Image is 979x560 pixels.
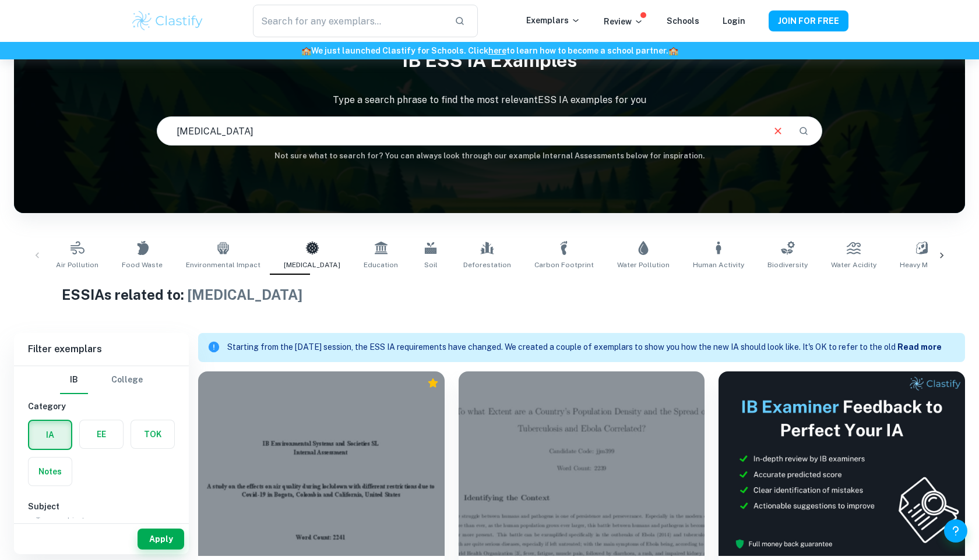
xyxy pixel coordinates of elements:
[60,366,143,394] div: Filter type choice
[14,150,965,162] h6: Not sure what to search for? You can always look through our example Internal Assessments below f...
[28,400,175,413] h6: Category
[131,9,205,33] img: Clastify logo
[301,46,311,55] span: 🏫
[111,366,143,394] button: College
[604,15,643,28] p: Review
[364,260,398,270] span: Education
[2,44,977,57] h6: We just launched Clastify for Schools. Click to learn how to become a school partner.
[157,115,762,147] input: E.g. rising sea levels, waste management, food waste...
[463,260,511,270] span: Deforestation
[719,371,965,556] img: Thumbnail
[427,377,439,389] div: Premium
[14,93,965,107] p: Type a search phrase to find the most relevant ESS IA examples for you
[56,260,98,270] span: Air Pollution
[29,421,71,449] button: IA
[794,121,814,141] button: Search
[526,14,580,27] p: Exemplars
[131,420,174,448] button: TOK
[36,515,84,524] label: Type a subject
[253,5,445,37] input: Search for any exemplars...
[668,46,678,55] span: 🏫
[831,260,876,270] span: Water Acidity
[944,519,967,543] button: Help and Feedback
[14,42,965,79] h1: IB ESS IA examples
[488,46,506,55] a: here
[138,529,184,550] button: Apply
[534,260,594,270] span: Carbon Footprint
[14,333,189,366] h6: Filter exemplars
[617,260,670,270] span: Water Pollution
[284,260,340,270] span: [MEDICAL_DATA]
[424,260,438,270] span: Soil
[900,260,945,270] span: Heavy Metals
[29,458,72,485] button: Notes
[80,420,123,448] button: EE
[897,342,942,352] b: Read more
[767,260,808,270] span: Biodiversity
[60,366,88,394] button: IB
[28,500,175,513] h6: Subject
[693,260,744,270] span: Human Activity
[767,120,789,142] button: Clear
[186,260,260,270] span: Environmental Impact
[227,341,897,354] p: Starting from the [DATE] session, the ESS IA requirements have changed. We created a couple of ex...
[187,286,302,303] span: [MEDICAL_DATA]
[62,284,918,305] h1: ESS IAs related to:
[667,16,699,26] a: Schools
[723,16,745,26] a: Login
[769,10,848,31] button: JOIN FOR FREE
[122,260,163,270] span: Food Waste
